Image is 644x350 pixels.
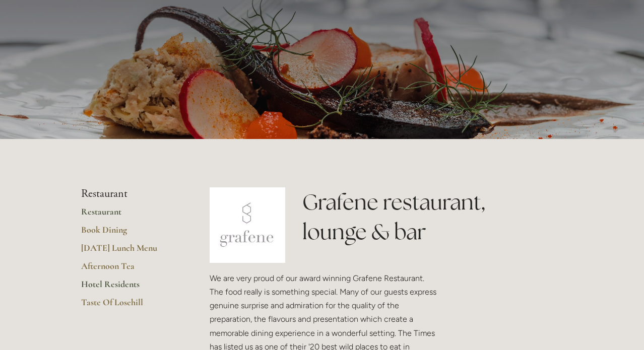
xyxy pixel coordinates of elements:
[81,206,177,224] a: Restaurant
[302,187,563,247] h1: Grafene restaurant, lounge & bar
[81,297,177,315] a: Taste Of Losehill
[210,187,285,263] img: grafene.jpg
[81,187,177,200] li: Restaurant
[81,278,177,297] a: Hotel Residents
[81,242,177,260] a: [DATE] Lunch Menu
[81,224,177,242] a: Book Dining
[81,260,177,278] a: Afternoon Tea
